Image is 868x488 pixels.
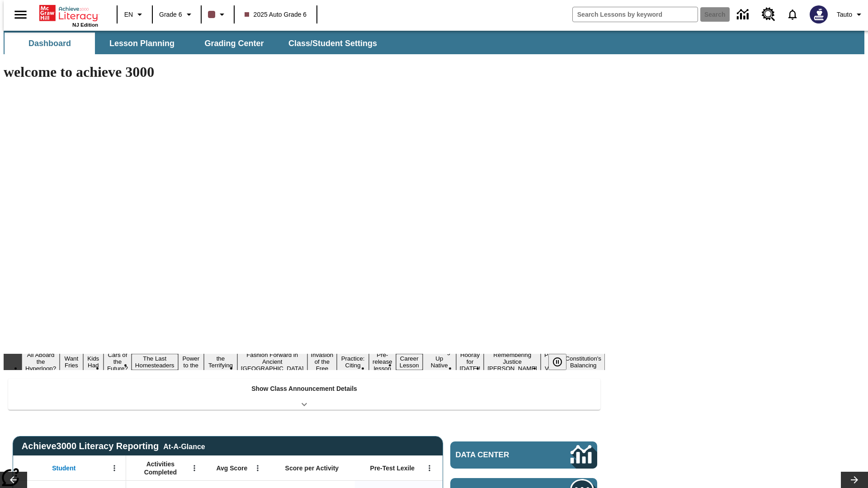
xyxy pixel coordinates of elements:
button: Select a new avatar [804,3,833,26]
span: NJ Edition [72,22,98,28]
input: search field [573,7,698,22]
span: Pre-Test Lexile [370,464,415,472]
button: Open Menu [423,461,436,475]
button: Slide 9 The Invasion of the Free CD [307,343,337,380]
button: Profile/Settings [833,6,868,23]
span: Tauto [837,10,852,19]
a: Data Center [450,441,597,469]
div: Home [39,3,98,28]
button: Slide 1 All Aboard the Hyperloop? [22,350,60,373]
button: Grade: Grade 6, Select a grade [156,6,198,23]
button: Slide 13 Cooking Up Native Traditions [423,347,456,377]
button: Lesson carousel, Next [841,472,868,488]
button: Slide 15 Remembering Justice O'Connor [484,350,541,373]
button: Slide 10 Mixed Practice: Citing Evidence [337,347,369,377]
span: 2025 Auto Grade 6 [245,10,307,19]
span: EN [124,10,133,19]
span: Data Center [456,450,540,460]
span: Student [52,464,75,472]
div: SubNavbar [4,33,385,54]
span: Activities Completed [131,460,190,476]
button: Slide 5 The Last Homesteaders [132,354,178,370]
button: Pause [548,354,566,370]
button: Slide 16 Point of View [541,350,561,373]
span: Score per Activity [285,464,339,472]
button: Language: EN, Select a language [120,6,149,23]
h1: welcome to achieve 3000 [4,64,605,80]
a: Notifications [781,3,804,26]
div: Show Class Announcement Details [8,379,600,410]
div: SubNavbar [4,31,864,54]
button: Slide 14 Hooray for Constitution Day! [456,350,484,373]
span: Avg Score [216,464,247,472]
a: Resource Center, Will open in new tab [756,2,781,27]
button: Class/Student Settings [281,33,384,54]
p: Show Class Announcement Details [251,384,357,394]
button: Grading Center [189,33,279,54]
button: Slide 6 Solar Power to the People [178,347,204,377]
button: Slide 8 Fashion Forward in Ancient Rome [237,350,307,373]
a: Data Center [731,2,756,27]
button: Slide 17 The Constitution's Balancing Act [561,347,605,377]
button: Open Menu [188,461,201,475]
button: Slide 11 Pre-release lesson [369,350,396,373]
button: Open Menu [251,461,264,475]
div: At-A-Glance [163,441,205,451]
div: Pause [548,354,576,370]
button: Dashboard [5,33,95,54]
button: Open Menu [108,461,121,475]
button: Class color is dark brown. Change class color [204,6,231,23]
a: Home [39,4,98,22]
button: Open side menu [7,1,34,28]
button: Slide 7 Attack of the Terrifying Tomatoes [204,347,237,377]
button: Slide 3 Dirty Jobs Kids Had To Do [83,340,104,384]
span: Grade 6 [159,10,182,19]
img: Avatar [810,5,828,23]
button: Slide 2 Do You Want Fries With That? [60,340,83,384]
button: Slide 12 Career Lesson [396,354,423,370]
button: Slide 4 Cars of the Future? [104,350,132,373]
button: Lesson Planning [97,33,187,54]
span: Achieve3000 Literacy Reporting [22,441,205,451]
